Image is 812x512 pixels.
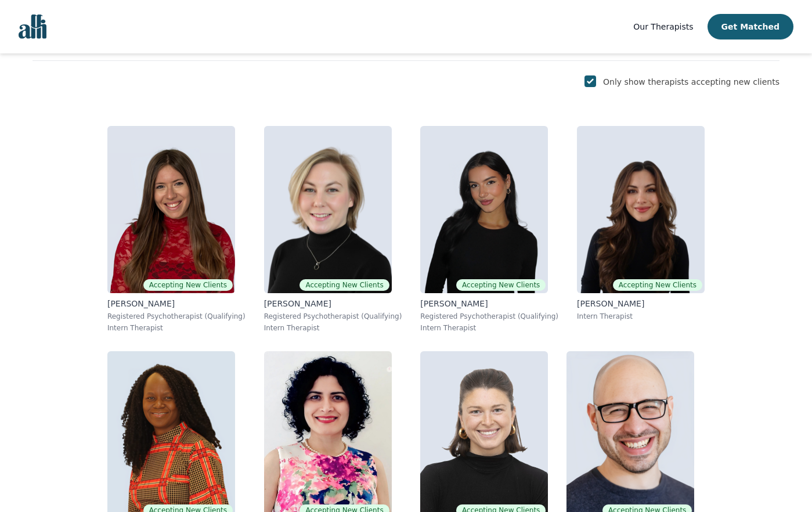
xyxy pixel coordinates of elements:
[299,279,389,291] span: Accepting New Clients
[19,15,46,39] img: alli logo
[420,312,558,321] p: Registered Psychotherapist (Qualifying)
[107,323,246,333] p: Intern Therapist
[613,279,702,291] span: Accepting New Clients
[107,312,246,321] p: Registered Psychotherapist (Qualifying)
[411,117,568,342] a: Alyssa_TweedieAccepting New Clients[PERSON_NAME]Registered Psychotherapist (Qualifying)Intern The...
[708,14,793,39] button: Get Matched
[143,279,233,291] span: Accepting New Clients
[577,126,705,293] img: Saba_Salemi
[420,323,558,333] p: Intern Therapist
[633,22,693,31] span: Our Therapists
[420,126,548,293] img: Alyssa_Tweedie
[568,117,714,342] a: Saba_SalemiAccepting New Clients[PERSON_NAME]Intern Therapist
[98,117,255,342] a: Alisha_LevineAccepting New Clients[PERSON_NAME]Registered Psychotherapist (Qualifying)Intern Ther...
[107,298,246,309] p: [PERSON_NAME]
[420,298,558,309] p: [PERSON_NAME]
[456,279,546,291] span: Accepting New Clients
[633,20,693,34] a: Our Therapists
[264,126,392,293] img: Jocelyn_Crawford
[603,77,779,86] label: Only show therapists accepting new clients
[577,312,705,321] p: Intern Therapist
[577,298,705,309] p: [PERSON_NAME]
[264,298,402,309] p: [PERSON_NAME]
[107,126,235,293] img: Alisha_Levine
[255,117,412,342] a: Jocelyn_CrawfordAccepting New Clients[PERSON_NAME]Registered Psychotherapist (Qualifying)Intern T...
[264,312,402,321] p: Registered Psychotherapist (Qualifying)
[264,323,402,333] p: Intern Therapist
